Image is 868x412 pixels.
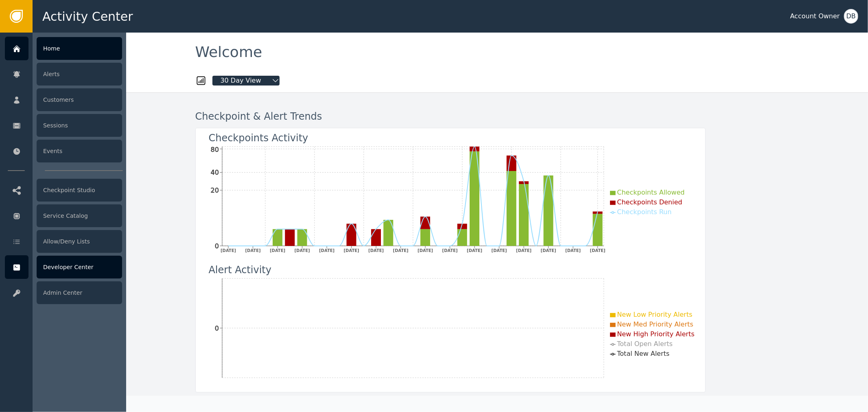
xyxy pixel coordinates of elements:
[790,11,840,21] div: Account Owner
[37,230,122,253] div: Allow/Deny Lists
[5,139,122,163] a: Events
[270,248,285,253] tspan: [DATE]
[207,76,285,85] button: 30 Day View
[37,179,122,202] div: Checkpoint Studio
[221,248,236,253] tspan: [DATE]
[491,248,507,253] tspan: [DATE]
[540,248,556,253] tspan: [DATE]
[617,350,670,357] span: Total New Alerts
[617,330,695,338] span: New High Priority Alerts
[343,248,359,253] tspan: [DATE]
[42,7,133,26] span: Activity Center
[5,114,122,137] a: Sessions
[5,255,122,279] a: Developer Center
[368,248,384,253] tspan: [DATE]
[195,45,706,63] div: Welcome
[5,88,122,112] a: Customers
[617,320,693,328] span: New Med Priority Alerts
[212,76,269,85] span: 30 Day View
[245,248,260,253] tspan: [DATE]
[5,204,122,228] a: Service Catalog
[37,114,122,137] div: Sessions
[294,248,310,253] tspan: [DATE]
[5,62,122,86] a: Alerts
[210,169,219,176] tspan: 40
[5,178,122,202] a: Checkpoint Studio
[209,131,308,145] div: Checkpoints Activity
[37,63,122,85] div: Alerts
[590,248,605,253] tspan: [DATE]
[214,242,219,250] tspan: 0
[210,186,219,194] tspan: 20
[37,37,122,60] div: Home
[617,188,685,196] span: Checkpoints Allowed
[37,281,122,304] div: Admin Center
[319,248,335,253] tspan: [DATE]
[37,88,122,111] div: Customers
[617,311,693,318] span: New Low Priority Alerts
[442,248,457,253] tspan: [DATE]
[617,340,673,348] span: Total Open Alerts
[418,248,433,253] tspan: [DATE]
[617,208,672,216] span: Checkpoints Run
[844,9,858,24] button: DB
[37,256,122,278] div: Developer Center
[393,248,408,253] tspan: [DATE]
[516,248,531,253] tspan: [DATE]
[617,198,682,206] span: Checkpoints Denied
[565,248,581,253] tspan: [DATE]
[5,230,122,253] a: Allow/Deny Lists
[37,204,122,227] div: Service Catalog
[195,109,322,124] div: Checkpoint & Alert Trends
[210,146,219,153] tspan: 80
[5,37,122,60] a: Home
[209,263,272,277] div: Alert Activity
[5,281,122,305] a: Admin Center
[467,248,482,253] tspan: [DATE]
[214,324,219,332] tspan: 0
[37,140,122,162] div: Events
